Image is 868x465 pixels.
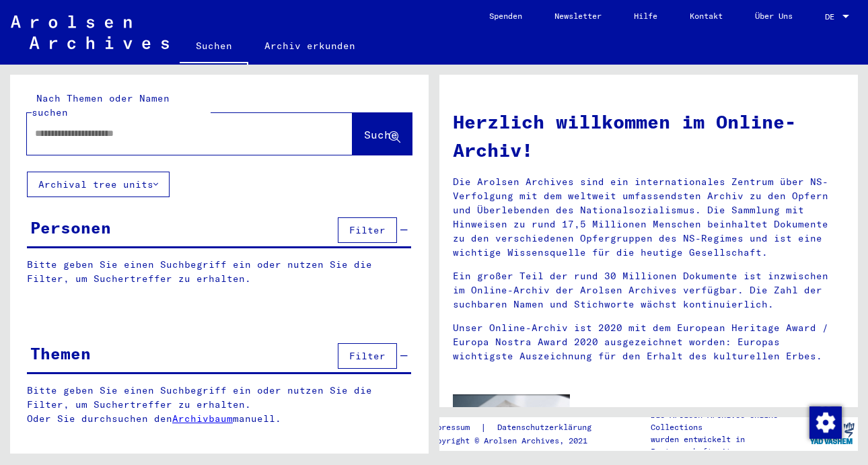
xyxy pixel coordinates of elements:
[27,384,412,426] p: Bitte geben Sie einen Suchbegriff ein oder nutzen Sie die Filter, um Suchertreffer zu erhalten. O...
[30,341,91,365] div: Themen
[364,128,398,141] span: Suche
[427,435,608,447] p: Copyright © Arolsen Archives, 2021
[807,417,857,450] img: yv_logo.png
[651,409,806,433] p: Die Arolsen Archives Online-Collections
[32,92,170,118] mat-label: Nach Themen oder Namen suchen
[180,30,248,65] a: Suchen
[809,406,841,438] div: Zustimmung ändern
[809,406,842,439] img: Zustimmung ändern
[651,433,806,458] p: wurden entwickelt in Partnerschaft mit
[338,217,397,243] button: Filter
[453,108,844,164] h1: Herzlich willkommen im Online-Archiv!
[453,175,844,260] p: Die Arolsen Archives sind ein internationales Zentrum über NS-Verfolgung mit dem weltweit umfasse...
[11,15,169,49] img: Arolsen_neg.svg
[349,224,386,236] span: Filter
[248,30,371,62] a: Archiv erkunden
[453,321,844,363] p: Unser Online-Archiv ist 2020 mit dem European Heritage Award / Europa Nostra Award 2020 ausgezeic...
[825,12,840,22] span: DE
[427,421,608,435] div: |
[590,404,844,446] p: In einem kurzen Video haben wir für Sie die wichtigsten Tipps für die Suche im Online-Archiv zusa...
[486,421,608,435] a: Datenschutzerklärung
[353,113,412,155] button: Suche
[30,215,111,240] div: Personen
[427,421,480,435] a: Impressum
[349,350,386,362] span: Filter
[338,343,397,369] button: Filter
[27,258,411,286] p: Bitte geben Sie einen Suchbegriff ein oder nutzen Sie die Filter, um Suchertreffer zu erhalten.
[27,172,170,197] button: Archival tree units
[172,413,233,425] a: Archivbaum
[453,394,570,458] img: video.jpg
[453,269,844,312] p: Ein großer Teil der rund 30 Millionen Dokumente ist inzwischen im Online-Archiv der Arolsen Archi...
